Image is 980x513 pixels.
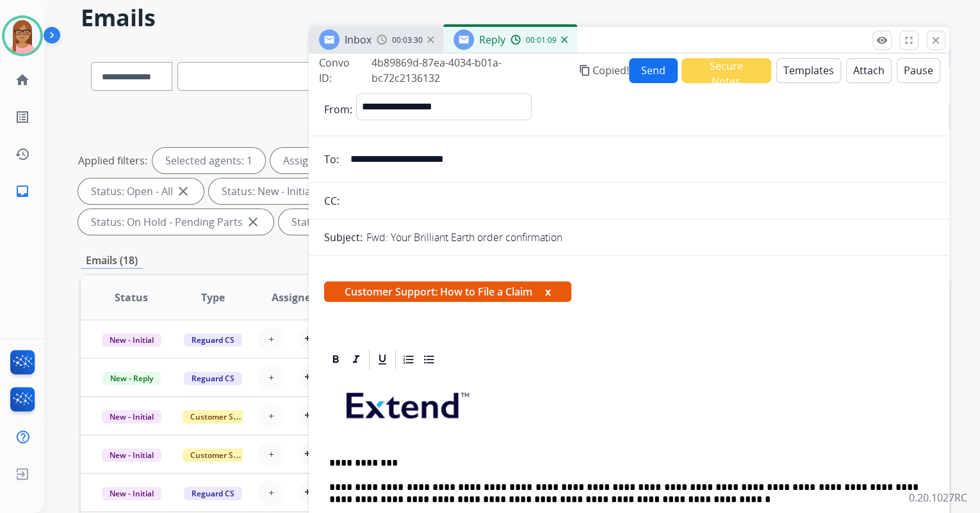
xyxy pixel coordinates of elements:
[272,290,316,305] span: Assignee
[903,35,915,46] mat-icon: fullscreen
[304,446,320,462] mat-icon: person_add
[846,58,892,83] button: Attach
[579,65,591,76] mat-icon: content_copy
[152,148,265,173] div: Selected agents: 1
[183,410,266,423] span: Customer Support
[184,333,242,347] span: Reguard CS
[258,441,284,467] button: +
[102,448,161,462] span: New - Initial
[115,290,148,305] span: Status
[81,5,949,31] h2: Emails
[324,152,339,167] p: To:
[776,58,841,83] button: Templates
[682,58,771,83] button: Secure Notes
[526,35,557,45] span: 00:01:09
[15,72,30,88] mat-icon: home
[209,178,344,204] div: Status: New - Initial
[324,281,571,302] span: Customer Support: How to File a Claim
[373,350,392,369] div: Underline
[268,370,274,385] span: +
[930,35,942,46] mat-icon: close
[176,184,191,199] mat-icon: close
[268,485,274,500] span: +
[245,214,261,230] mat-icon: close
[78,153,147,168] p: Applied filters:
[909,490,967,505] p: 0.20.1027RC
[258,365,284,390] button: +
[258,326,284,352] button: +
[304,485,320,500] mat-icon: person_add
[319,55,365,86] p: Convo ID:
[270,148,370,173] div: Assigned to me
[345,33,372,47] span: Inbox
[897,58,940,83] button: Pause
[268,331,274,347] span: +
[399,350,418,369] div: Ordered List
[258,403,284,429] button: +
[479,33,505,47] span: Reply
[279,209,450,235] div: Status: On Hold - Servicers
[78,209,274,235] div: Status: On Hold - Pending Parts
[102,372,161,385] span: New - Reply
[629,58,678,83] button: Send
[392,35,423,45] span: 00:03:30
[592,63,629,78] span: Copied!
[326,350,345,369] div: Bold
[577,55,629,86] button: Copied!
[545,284,551,299] button: x
[258,480,284,505] button: +
[102,333,161,347] span: New - Initial
[268,408,274,423] span: +
[876,35,888,46] mat-icon: remove_red_eye
[372,56,502,85] span: 4b89869d-87ea-4034-b01a-bc72c2136132
[15,184,30,199] mat-icon: inbox
[324,102,352,117] p: From:
[15,109,30,125] mat-icon: list_alt
[347,350,366,369] div: Italic
[183,448,266,462] span: Customer Support
[324,230,363,245] p: Subject:
[102,410,161,423] span: New - Initial
[201,290,225,305] span: Type
[304,331,320,347] mat-icon: person_add
[304,370,320,385] mat-icon: person_add
[324,193,339,209] p: CC:
[184,372,242,385] span: Reguard CS
[78,178,204,204] div: Status: Open - All
[102,487,161,500] span: New - Initial
[15,146,30,162] mat-icon: history
[268,446,274,462] span: +
[420,350,439,369] div: Bullet List
[4,18,40,54] img: avatar
[366,230,562,245] p: Fwd: Your Brilliant Earth order confirmation
[304,408,320,423] mat-icon: person_add
[184,487,242,500] span: Reguard CS
[81,253,143,269] p: Emails (18)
